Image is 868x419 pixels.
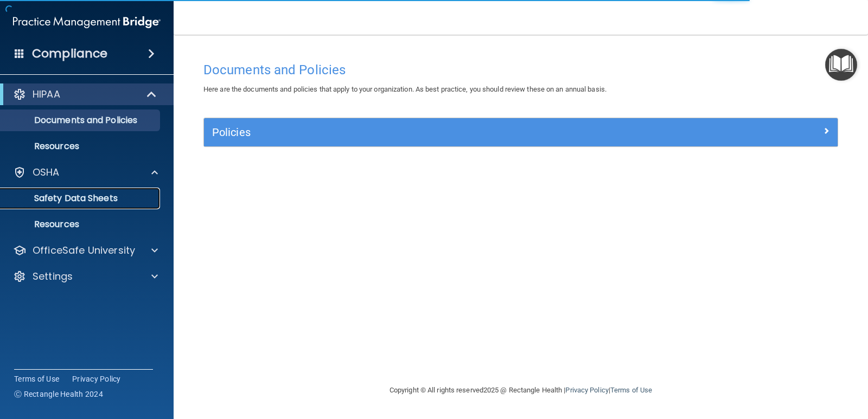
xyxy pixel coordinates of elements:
[33,270,73,283] p: Settings
[212,124,829,141] a: Policies
[7,219,155,230] p: Resources
[212,126,671,138] h5: Policies
[72,373,121,384] a: Privacy Policy
[13,11,161,33] img: PMB logo
[13,166,158,179] a: OSHA
[203,63,838,77] h4: Documents and Policies
[7,115,155,126] p: Documents and Policies
[33,88,60,101] p: HIPAA
[323,373,719,408] div: Copyright © All rights reserved 2025 @ Rectangle Health | |
[203,85,607,93] span: Here are the documents and policies that apply to your organization. As best practice, you should...
[13,244,158,257] a: OfficeSafe University
[610,386,652,394] a: Terms of Use
[825,49,857,81] button: Open Resource Center
[565,386,608,394] a: Privacy Policy
[7,193,155,204] p: Safety Data Sheets
[7,141,155,152] p: Resources
[13,270,158,283] a: Settings
[32,46,107,61] h4: Compliance
[13,88,157,101] a: HIPAA
[14,373,59,384] a: Terms of Use
[14,389,103,399] span: Ⓒ Rectangle Health 2024
[680,342,855,385] iframe: Drift Widget Chat Controller
[33,244,135,257] p: OfficeSafe University
[33,166,60,179] p: OSHA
